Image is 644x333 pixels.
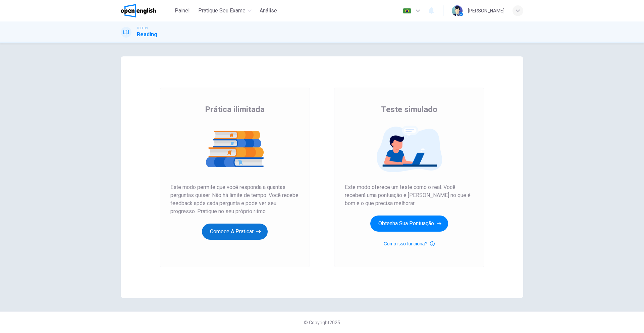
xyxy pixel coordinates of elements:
span: Este modo permite que você responda a quantas perguntas quiser. Não há limite de tempo. Você rece... [170,183,299,216]
span: Painel [175,7,190,15]
span: Este modo oferece um teste como o real. Você receberá uma pontuação e [PERSON_NAME] no que é bom ... [345,183,474,207]
button: Análise [257,5,280,17]
button: Painel [171,5,193,17]
span: Análise [260,7,277,15]
button: Obtenha sua pontuação [370,216,448,232]
button: Comece a praticar [202,224,268,240]
img: Profile picture [452,5,463,16]
span: Prática ilimitada [205,104,265,115]
span: © Copyright 2025 [304,320,340,325]
h1: Reading [137,31,157,39]
button: Como isso funciona? [384,240,435,248]
a: OpenEnglish logo [121,4,171,17]
span: Pratique seu exame [198,7,246,15]
img: OpenEnglish logo [121,4,156,17]
img: pt [403,8,411,13]
button: Pratique seu exame [196,5,254,17]
span: TOEFL® [137,26,148,31]
div: [PERSON_NAME] [468,7,504,15]
span: Teste simulado [381,104,437,115]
